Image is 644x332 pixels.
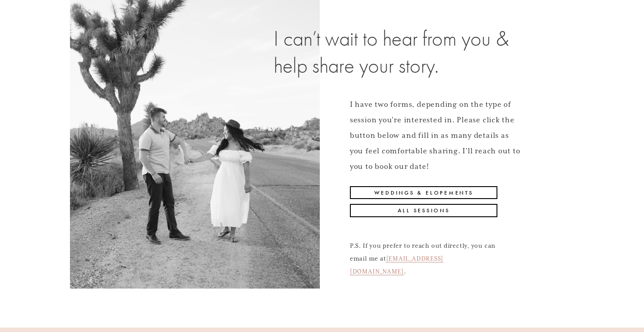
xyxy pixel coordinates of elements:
[350,240,497,278] p: P.S. If you prefer to reach out directly, you can email me at .
[274,25,523,80] h2: I can’t wait to hear from you & help share your story.
[350,204,497,217] a: All Sessions
[350,186,497,199] a: Weddings & Elopements
[350,255,443,275] a: [EMAIL_ADDRESS][DOMAIN_NAME]
[350,97,523,174] p: I have two forms, depending on the type of session you’re interested in. Please click the button ...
